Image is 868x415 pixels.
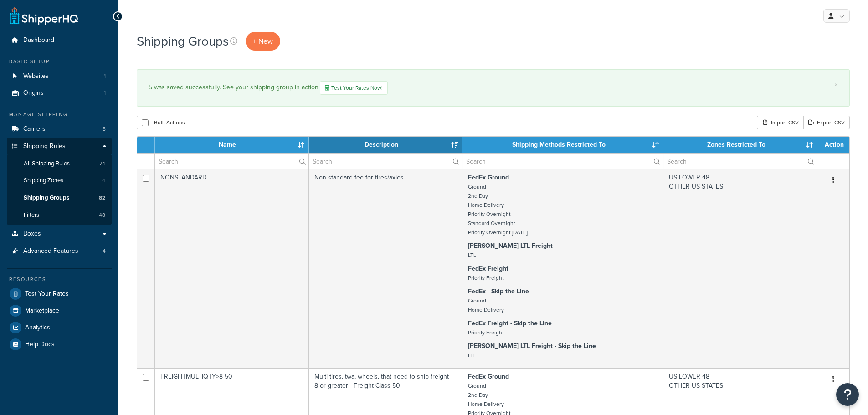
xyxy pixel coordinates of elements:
[23,72,49,80] span: Websites
[99,211,105,219] span: 48
[834,81,838,88] a: ×
[7,138,112,225] li: Shipping Rules
[468,318,552,328] strong: FedEx Freight - Skip the Line
[468,241,553,251] strong: [PERSON_NAME] LTL Freight
[7,243,112,260] li: Advanced Features
[25,290,69,298] span: Test Your Rates
[253,36,273,46] span: + New
[137,32,229,50] h1: Shipping Groups
[10,7,78,25] a: ShipperHQ Home
[103,247,106,255] span: 4
[23,36,54,44] span: Dashboard
[24,211,39,219] span: Filters
[468,274,503,282] small: Priority Freight
[7,138,112,155] a: Shipping Rules
[7,111,112,118] div: Manage Shipping
[99,160,105,168] span: 74
[155,169,309,368] td: NONSTANDARD
[468,328,503,337] small: Priority Freight
[468,264,508,273] strong: FedEx Freight
[246,32,280,51] a: + New
[7,172,112,189] li: Shipping Zones
[99,194,105,202] span: 82
[7,207,112,224] li: Filters
[468,183,528,236] small: Ground 2nd Day Home Delivery Priority Overnight Standard Overnight Priority Overnight [DATE]
[7,68,112,85] li: Websites
[803,116,850,129] a: Export CSV
[7,302,112,319] a: Marketplace
[320,81,388,95] a: Test Your Rates Now!
[468,287,529,296] strong: FedEx - Skip the Line
[309,169,463,368] td: Non-standard fee for tires/axles
[7,243,112,260] a: Advanced Features 4
[7,190,112,206] li: Shipping Groups
[7,155,112,172] a: All Shipping Rules 74
[7,207,112,224] a: Filters 48
[462,137,663,153] th: Shipping Methods Restricted To: activate to sort column ascending
[7,276,112,283] div: Resources
[7,286,112,302] a: Test Your Rates
[7,319,112,336] a: Analytics
[24,160,70,168] span: All Shipping Rules
[663,169,817,368] td: US LOWER 48 OTHER US STATES
[24,194,69,202] span: Shipping Groups
[25,324,50,332] span: Analytics
[817,137,849,153] th: Action
[468,173,509,182] strong: FedEx Ground
[468,372,509,381] strong: FedEx Ground
[7,190,112,206] a: Shipping Groups 82
[104,72,106,80] span: 1
[7,121,112,138] li: Carriers
[7,85,112,102] li: Origins
[23,143,66,150] span: Shipping Rules
[663,154,817,169] input: Search
[104,89,106,97] span: 1
[149,81,838,95] div: 5 was saved successfully. See your shipping group in action
[757,116,803,129] div: Import CSV
[7,336,112,353] a: Help Docs
[7,225,112,242] a: Boxes
[102,177,105,184] span: 4
[462,154,663,169] input: Search
[23,230,41,238] span: Boxes
[309,154,462,169] input: Search
[137,116,190,129] button: Bulk Actions
[24,177,63,184] span: Shipping Zones
[7,155,112,172] li: All Shipping Rules
[7,85,112,102] a: Origins 1
[468,297,504,314] small: Ground Home Delivery
[155,137,309,153] th: Name: activate to sort column ascending
[23,247,78,255] span: Advanced Features
[155,154,308,169] input: Search
[468,351,476,359] small: LTL
[23,125,46,133] span: Carriers
[7,58,112,66] div: Basic Setup
[7,121,112,138] a: Carriers 8
[7,32,112,49] a: Dashboard
[468,341,596,351] strong: [PERSON_NAME] LTL Freight - Skip the Line
[25,307,59,315] span: Marketplace
[103,125,106,133] span: 8
[23,89,44,97] span: Origins
[468,251,476,259] small: LTL
[663,137,817,153] th: Zones Restricted To: activate to sort column ascending
[7,68,112,85] a: Websites 1
[836,383,859,406] button: Open Resource Center
[7,172,112,189] a: Shipping Zones 4
[309,137,463,153] th: Description: activate to sort column ascending
[25,341,55,348] span: Help Docs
